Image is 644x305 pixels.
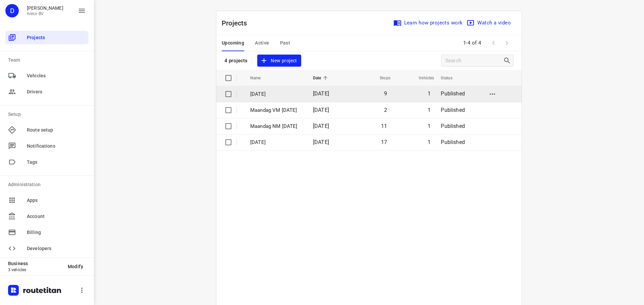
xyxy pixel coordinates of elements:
span: [DATE] [313,123,329,129]
span: Past [280,39,290,47]
span: Stops [371,74,390,82]
span: Name [250,74,270,82]
span: Date [313,74,330,82]
button: New project [257,55,301,67]
span: Route setup [27,127,86,134]
div: Notifications [5,139,89,153]
p: Administration [8,181,89,188]
p: Maandag VM [DATE] [250,106,303,114]
div: Tags [5,155,89,169]
span: Published [441,107,465,113]
div: D [5,4,19,17]
span: Notifications [27,143,86,150]
span: Vehicles [27,72,86,79]
p: Business [8,261,62,266]
span: Published [441,90,465,97]
div: Route setup [5,123,89,137]
span: 1 [428,107,431,113]
span: Apps [27,197,86,204]
div: Account [5,210,89,223]
span: 1 [428,123,431,129]
span: 2 [384,107,387,113]
p: Dinsdag 2 September [250,90,303,98]
p: 4 projects [224,58,248,64]
span: Drivers [27,88,86,95]
div: Developers [5,242,89,255]
span: 1 [428,90,431,97]
span: Published [441,123,465,129]
span: Account [27,213,86,220]
input: Search projects [445,56,503,66]
span: Developers [27,245,86,252]
div: Projects [5,31,89,44]
span: Projects [27,34,86,41]
div: Apps [5,194,89,207]
span: 1 [428,139,431,145]
span: Upcoming [222,39,244,47]
span: New project [261,57,297,65]
span: [DATE] [313,139,329,145]
p: Areco BV [27,11,63,16]
p: Vrijdag 29 Augustus [250,139,303,146]
div: Search [503,57,513,65]
span: Billing [27,229,86,236]
span: [DATE] [313,107,329,113]
span: Active [255,39,269,47]
span: Published [441,139,465,145]
span: 17 [381,139,387,145]
p: Team [8,57,89,64]
span: Previous Page [487,36,500,50]
span: [DATE] [313,90,329,97]
p: 3 vehicles [8,268,62,272]
p: Maandag NM 1 September [250,123,303,130]
span: 9 [384,90,387,97]
span: Tags [27,159,86,166]
span: Next Page [500,36,514,50]
span: Status [441,74,461,82]
p: Setup [8,111,89,118]
p: Projects [222,18,253,28]
span: 1-4 of 4 [461,36,484,50]
span: Modify [68,264,83,269]
span: Vehicles [410,74,434,82]
span: 11 [381,123,387,129]
div: Billing [5,226,89,239]
p: Didier Evrard [27,5,63,11]
button: Modify [62,260,89,273]
div: Drivers [5,85,89,98]
div: Vehicles [5,69,89,82]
